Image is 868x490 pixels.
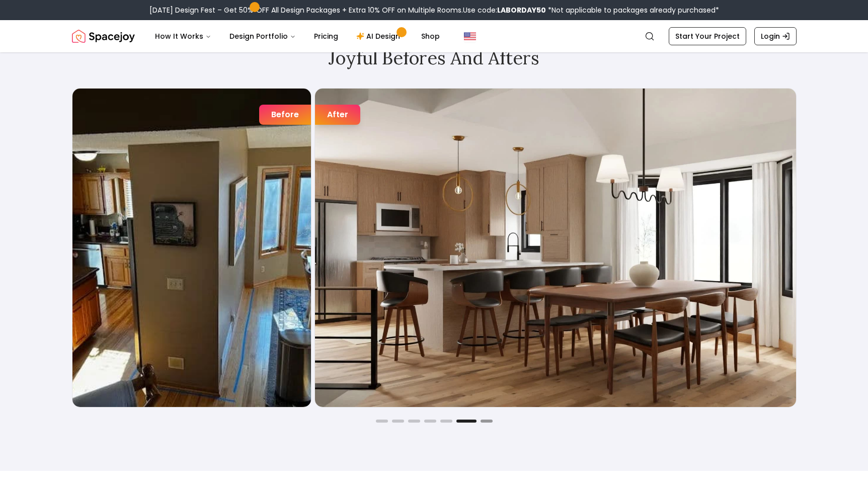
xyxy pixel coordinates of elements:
a: Shop [413,26,448,46]
nav: Global [72,20,797,52]
nav: Main [147,26,448,46]
div: Carousel [72,88,797,407]
span: *Not applicable to packages already purchased* [546,5,719,15]
a: Spacejoy [72,26,135,46]
h2: Joyful Befores and Afters [72,48,797,68]
img: United States [464,30,476,42]
button: How It Works [147,26,219,46]
button: Go to slide 1 [376,420,388,423]
a: Login [754,27,797,45]
img: Spacejoy Logo [72,26,135,46]
button: Go to slide 4 [424,420,436,423]
button: Go to slide 6 [456,420,477,423]
img: Open Living & Dining Room design after designing with Spacejoy [315,89,796,407]
a: Start Your Project [669,27,746,45]
button: Go to slide 7 [481,420,493,423]
button: Design Portfolio [221,26,304,46]
img: Open Living & Dining Room design before designing with Spacejoy [72,89,311,407]
button: Go to slide 3 [408,420,420,423]
span: Use code: [463,5,546,15]
button: Go to slide 5 [440,420,452,423]
div: [DATE] Design Fest – Get 50% OFF All Design Packages + Extra 10% OFF on Multiple Rooms. [149,5,719,15]
div: 6 / 7 [72,88,797,407]
b: LABORDAY50 [497,5,546,15]
a: AI Design [348,26,411,46]
div: After [315,105,360,125]
button: Go to slide 2 [392,420,404,423]
div: Before [259,105,311,125]
a: Pricing [306,26,346,46]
